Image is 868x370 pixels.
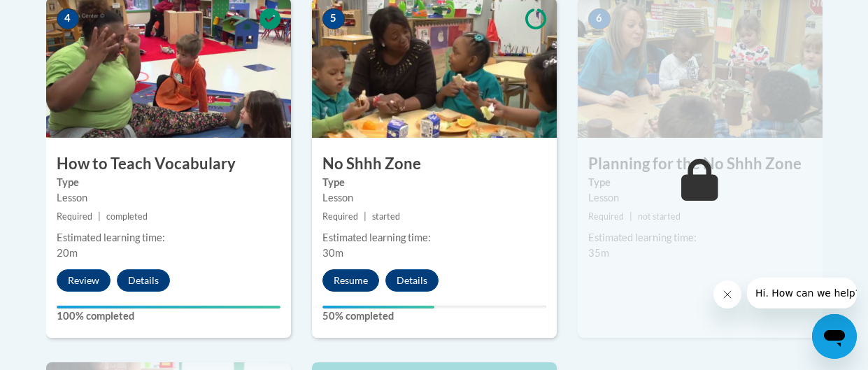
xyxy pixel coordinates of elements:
button: Resume [322,269,379,292]
label: 100% completed [57,308,280,324]
div: Your progress [57,306,280,308]
label: Type [588,175,812,190]
h3: Planning for the No Shhh Zone [578,153,823,175]
span: | [364,211,367,222]
span: not started [638,211,681,222]
button: Details [117,269,170,292]
div: Your progress [322,306,434,308]
div: Estimated learning time: [588,230,812,246]
div: Estimated learning time: [57,230,280,246]
span: Required [588,211,624,222]
span: Hi. How can we help? [8,10,113,21]
span: completed [106,211,148,222]
div: Lesson [57,190,280,206]
h3: No Shhh Zone [312,153,557,175]
div: Estimated learning time: [322,230,546,246]
span: | [98,211,101,222]
span: started [372,211,400,222]
span: Required [322,211,358,222]
span: 5 [322,8,345,29]
span: 6 [588,8,611,29]
span: | [629,211,632,222]
button: Review [57,269,111,292]
div: Lesson [322,190,546,206]
label: 50% completed [322,308,546,324]
iframe: Close message [713,280,741,308]
div: Lesson [588,190,812,206]
span: Required [57,211,92,222]
label: Type [57,175,280,190]
span: 20m [57,247,78,259]
iframe: Button to launch messaging window [812,314,857,359]
h3: How to Teach Vocabulary [46,153,291,175]
iframe: Message from company [747,278,857,308]
span: 35m [588,247,609,259]
span: 4 [57,8,79,29]
span: 30m [322,247,343,259]
button: Details [385,269,439,292]
label: Type [322,175,546,190]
